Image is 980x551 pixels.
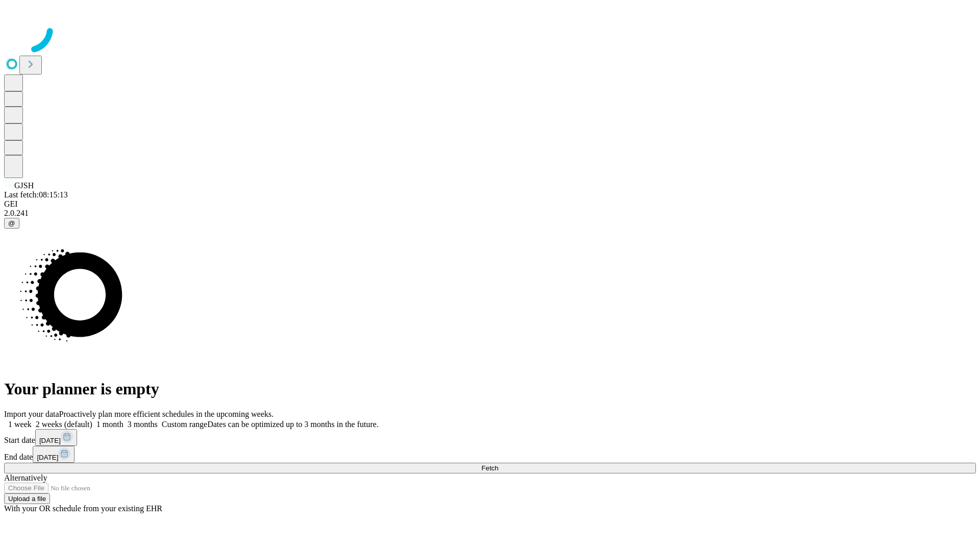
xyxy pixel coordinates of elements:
[39,437,61,444] span: [DATE]
[96,420,124,429] span: 1 month
[207,420,378,429] span: Dates can be optimized up to 3 months in the future.
[4,429,976,446] div: Start date
[4,209,976,218] div: 2.0.241
[33,446,75,463] button: [DATE]
[4,218,19,229] button: @
[36,420,92,429] span: 2 weeks (default)
[35,429,77,446] button: [DATE]
[8,420,32,429] span: 1 week
[14,181,34,190] span: GJSH
[162,420,207,429] span: Custom range
[4,410,59,418] span: Import your data
[4,380,976,398] h1: Your planner is empty
[37,454,58,461] span: [DATE]
[59,410,274,418] span: Proactively plan more efficient schedules in the upcoming weeks.
[4,493,50,504] button: Upload a file
[4,446,976,463] div: End date
[4,504,162,513] span: With your OR schedule from your existing EHR
[8,219,15,227] span: @
[4,463,976,473] button: Fetch
[4,190,68,199] span: Last fetch: 08:15:13
[4,199,976,209] div: GEI
[4,473,47,482] span: Alternatively
[481,464,498,472] span: Fetch
[128,420,158,429] span: 3 months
